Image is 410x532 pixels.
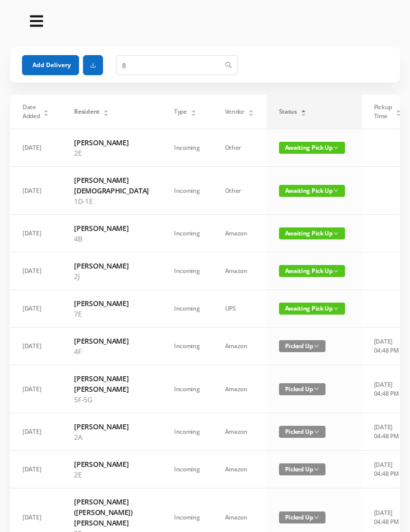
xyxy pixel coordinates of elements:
[300,108,306,111] i: icon: caret-up
[74,336,149,346] h6: [PERSON_NAME]
[279,265,345,277] span: Awaiting Pick Up
[279,227,345,239] span: Awaiting Pick Up
[10,252,61,290] td: [DATE]
[314,467,319,472] i: icon: down
[279,340,325,352] span: Picked Up
[161,129,212,167] td: Incoming
[279,426,325,438] span: Picked Up
[190,108,196,114] div: Sort
[395,108,401,114] div: Sort
[212,451,266,488] td: Amazon
[161,413,212,451] td: Incoming
[300,108,306,114] div: Sort
[212,290,266,328] td: UPS
[279,511,325,523] span: Picked Up
[212,328,266,365] td: Amazon
[43,108,49,114] div: Sort
[74,432,149,442] p: 2A
[190,112,196,115] i: icon: caret-down
[279,185,345,197] span: Awaiting Pick Up
[279,303,345,315] span: Awaiting Pick Up
[74,459,149,469] h6: [PERSON_NAME]
[212,215,266,252] td: Amazon
[279,463,325,475] span: Picked Up
[161,252,212,290] td: Incoming
[212,167,266,215] td: Other
[103,108,109,114] div: Sort
[74,346,149,357] p: 4F
[279,383,325,395] span: Picked Up
[10,365,61,413] td: [DATE]
[161,365,212,413] td: Incoming
[279,142,345,154] span: Awaiting Pick Up
[225,62,232,69] i: icon: search
[74,148,149,158] p: 2E
[43,112,49,115] i: icon: caret-down
[161,290,212,328] td: Incoming
[333,231,338,236] i: icon: down
[10,167,61,215] td: [DATE]
[190,108,196,111] i: icon: caret-up
[43,108,49,111] i: icon: caret-up
[74,469,149,480] p: 2E
[10,451,61,488] td: [DATE]
[103,112,108,115] i: icon: caret-down
[225,107,244,116] span: Vendor
[314,515,319,520] i: icon: down
[74,496,149,528] h6: [PERSON_NAME] ([PERSON_NAME]) [PERSON_NAME]
[103,108,108,111] i: icon: caret-up
[161,328,212,365] td: Incoming
[74,421,149,432] h6: [PERSON_NAME]
[74,373,149,394] h6: [PERSON_NAME] [PERSON_NAME]
[10,129,61,167] td: [DATE]
[300,112,306,115] i: icon: caret-down
[279,107,297,116] span: Status
[248,108,253,111] i: icon: caret-up
[83,55,103,75] button: icon: download
[248,112,253,115] i: icon: caret-down
[74,175,149,196] h6: [PERSON_NAME][DEMOGRAPHIC_DATA]
[314,344,319,349] i: icon: down
[22,103,40,121] span: Date Added
[314,386,319,391] i: icon: down
[333,145,338,150] i: icon: down
[74,394,149,405] p: 5F-5G
[248,108,254,114] div: Sort
[74,196,149,206] p: 1D-1E
[74,137,149,148] h6: [PERSON_NAME]
[74,260,149,271] h6: [PERSON_NAME]
[374,103,392,121] span: Pickup Time
[314,429,319,434] i: icon: down
[395,112,401,115] i: icon: caret-down
[212,365,266,413] td: Amazon
[22,55,79,75] button: Add Delivery
[161,451,212,488] td: Incoming
[212,252,266,290] td: Amazon
[395,108,401,111] i: icon: caret-up
[212,413,266,451] td: Amazon
[10,328,61,365] td: [DATE]
[10,413,61,451] td: [DATE]
[333,269,338,274] i: icon: down
[74,223,149,233] h6: [PERSON_NAME]
[174,107,187,116] span: Type
[10,290,61,328] td: [DATE]
[116,55,238,75] input: Search for delivery...
[212,129,266,167] td: Other
[333,188,338,193] i: icon: down
[74,233,149,244] p: 4B
[333,306,338,311] i: icon: down
[74,309,149,319] p: 7E
[74,271,149,282] p: 2J
[74,107,99,116] span: Resident
[161,167,212,215] td: Incoming
[10,215,61,252] td: [DATE]
[161,215,212,252] td: Incoming
[74,298,149,309] h6: [PERSON_NAME]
